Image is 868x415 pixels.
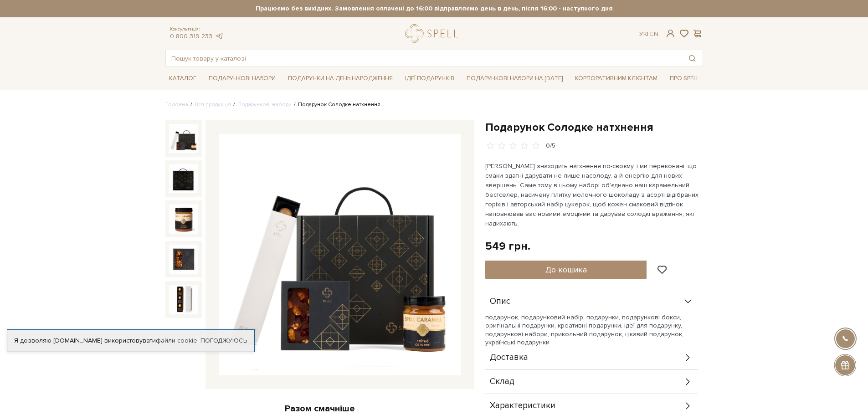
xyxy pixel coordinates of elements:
[405,24,462,43] a: logo
[485,261,647,279] button: До кошика
[169,245,198,274] img: Подарунок Солодке натхнення
[485,161,699,228] p: [PERSON_NAME] знаходить натхнення по-своєму, і ми переконані, що смаки здатні дарувати не лише на...
[485,120,703,134] h1: Подарунок Солодке натхнення
[169,204,198,233] img: Подарунок Солодке натхнення
[165,101,188,108] a: Головна
[571,71,661,86] a: Корпоративним клієнтам
[463,71,566,86] a: Подарункові набори на [DATE]
[682,50,703,67] button: Пошук товару у каталозі
[169,164,198,193] img: Подарунок Солодке натхнення
[490,402,555,410] span: Характеристики
[485,239,530,253] div: 549 грн.
[169,124,198,153] img: Подарунок Солодке натхнення
[170,26,224,32] span: Консультація:
[170,32,212,40] a: 0 800 319 233
[169,285,198,314] img: Подарунок Солодке натхнення
[650,30,658,38] a: En
[156,337,197,344] a: файли cookie
[485,313,698,347] p: подарунок, подарунковий набір, подарунки, подарункові бокси, оригінальні подарунки, креативні под...
[546,142,555,150] div: 0/5
[205,72,279,86] a: Подарункові набори
[165,5,703,13] strong: Працюємо без вихідних. Замовлення оплачені до 16:00 відправляємо день в день, після 16:00 - насту...
[166,50,682,67] input: Пошук товару у каталозі
[219,134,461,375] img: Подарунок Солодке натхнення
[490,378,514,386] span: Склад
[545,265,587,275] span: До кошика
[292,101,380,109] li: Подарунок Солодке натхнення
[7,337,254,345] div: Я дозволяю [DOMAIN_NAME] використовувати
[237,101,292,108] a: Подарункові набори
[401,72,458,86] a: Ідеї подарунків
[215,32,224,40] a: telegram
[284,72,396,86] a: Подарунки на День народження
[165,403,474,415] div: Разом смачніше
[490,297,510,306] span: Опис
[195,101,231,108] a: Вся продукція
[490,354,528,362] span: Доставка
[165,72,200,86] a: Каталог
[639,30,658,38] div: Ук
[666,72,703,86] a: Про Spell
[647,30,648,38] span: |
[200,337,247,345] a: Погоджуюсь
